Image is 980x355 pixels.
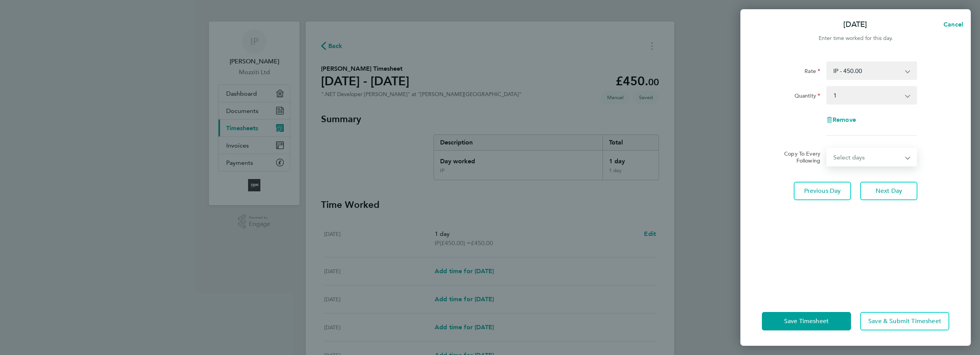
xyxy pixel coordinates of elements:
[876,187,902,195] span: Next Day
[833,116,856,123] span: Remove
[740,34,971,43] div: Enter time worked for this day.
[778,150,820,164] label: Copy To Every Following
[826,117,856,123] button: Remove
[794,182,851,200] button: Previous Day
[860,312,949,330] button: Save & Submit Timesheet
[795,92,820,101] label: Quantity
[804,187,841,195] span: Previous Day
[941,21,963,28] span: Cancel
[784,317,829,325] span: Save Timesheet
[931,17,971,32] button: Cancel
[868,317,941,325] span: Save & Submit Timesheet
[843,19,867,30] p: [DATE]
[860,182,917,200] button: Next Day
[762,312,851,330] button: Save Timesheet
[805,68,820,77] label: Rate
